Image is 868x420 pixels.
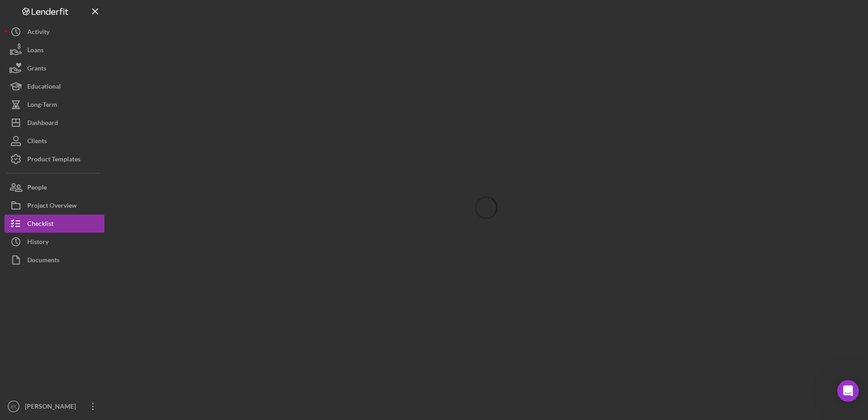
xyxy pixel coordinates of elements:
button: Activity [5,23,104,41]
button: Clients [5,132,104,150]
button: Product Templates [5,150,104,168]
div: Educational [27,77,61,98]
button: Long-Term [5,95,104,114]
h1: [PERSON_NAME] [44,5,103,11]
span: from Lenderfit [89,104,132,110]
img: Profile image for Allison [26,5,40,20]
button: Loans [5,41,104,59]
div: Close [159,4,176,20]
div: Documents [27,251,59,271]
button: Upload attachment [43,290,50,298]
button: Emoji picker [14,290,21,298]
div: [PERSON_NAME] [23,397,82,418]
button: Send a message… [156,287,170,301]
div: Product Templates [27,150,80,170]
div: Our offices are closed for the Fourth of July Holiday until [DATE]. [28,55,165,72]
div: Activity [27,23,49,43]
div: Grants [27,59,46,80]
button: Grants [5,59,104,77]
button: Gif picker [29,290,36,298]
div: History [27,233,49,253]
div: Allison says… [7,89,174,182]
button: People [5,178,104,196]
button: Checklist [5,215,104,233]
h1: ACTION REQUIRED: Assign Product Categories [19,122,163,151]
button: Educational [5,77,104,95]
textarea: Message… [8,271,174,287]
button: History [5,233,104,251]
div: Clients [27,132,47,152]
button: Project Overview [5,196,104,215]
button: ET[PERSON_NAME] [5,397,104,415]
div: Long-Term [27,95,57,116]
button: Start recording [58,290,65,298]
div: Profile image for Allison[PERSON_NAME]from LenderfitACTION REQUIRED: Assign Product CategoriesAs ... [7,89,174,171]
div: Checklist [27,215,54,235]
div: Loans [27,41,44,61]
text: ET [11,404,16,409]
div: People [27,178,47,199]
p: Active 1h ago [44,11,84,20]
button: go back [6,4,23,21]
button: Dashboard [5,114,104,132]
span: [PERSON_NAME] [40,104,89,110]
div: Project Overview [27,196,77,217]
iframe: Intercom live chat [837,380,859,402]
div: Dashboard [27,114,58,134]
button: Documents [5,251,104,269]
button: Home [142,4,159,21]
img: Profile image for Allison [19,100,33,115]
